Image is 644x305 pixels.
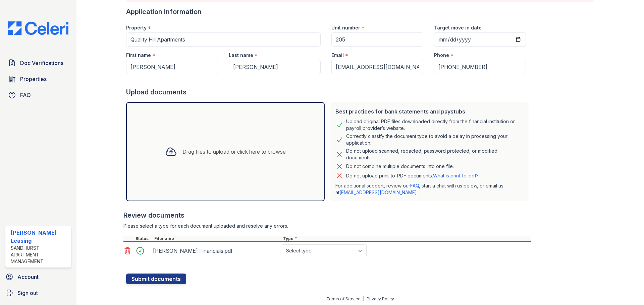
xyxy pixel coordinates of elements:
div: Do not upload scanned, redacted, password protected, or modified documents. [346,148,523,161]
p: Do not upload print-to-PDF documents. [346,172,479,179]
div: Status [134,236,153,241]
label: Unit number [331,24,360,31]
span: Properties [20,75,47,83]
label: Property [126,24,147,31]
img: CE_Logo_Blue-a8612792a0a2168367f1c8372b55b34899dd931a85d93a1a3d3e32e68fde9ad4.png [3,21,74,35]
div: Do not combine multiple documents into one file. [346,162,454,170]
a: [EMAIL_ADDRESS][DOMAIN_NAME] [339,189,417,195]
div: Best practices for bank statements and paystubs [335,107,523,116]
a: FAQ [410,183,419,188]
div: Upload original PDF files downloaded directly from the financial institution or payroll provider’... [346,118,523,132]
a: Doc Verifications [5,56,71,70]
p: For additional support, review our , start a chat with us below, or email us at [335,182,523,196]
label: Phone [434,52,449,59]
div: Application information [126,7,531,16]
button: Submit documents [126,274,186,284]
div: Drag files to upload or click here to browse [182,148,286,156]
span: Doc Verifications [20,59,63,67]
a: FAQ [5,88,71,102]
div: | [363,296,364,301]
label: Email [331,52,344,59]
a: Privacy Policy [367,296,394,301]
div: Review documents [123,211,531,220]
a: Properties [5,72,71,86]
label: First name [126,52,151,59]
label: Last name [229,52,253,59]
a: Terms of Service [326,296,361,301]
div: [PERSON_NAME] Financials.pdf [153,245,279,256]
div: Type [282,236,531,241]
div: Sandhurst Apartment Management [11,245,68,265]
span: Sign out [17,289,38,297]
div: Correctly classify the document type to avoid a delay in processing your application. [346,133,523,146]
div: Upload documents [126,87,531,97]
a: Sign out [3,286,74,300]
span: Account [17,273,39,281]
a: Account [3,270,74,284]
div: Please select a type for each document uploaded and resolve any errors. [123,223,531,229]
a: What is print-to-pdf? [433,173,479,178]
span: FAQ [20,91,31,99]
label: Target move in date [434,24,482,31]
div: [PERSON_NAME] Leasing [11,229,68,245]
div: Filename [153,236,282,241]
